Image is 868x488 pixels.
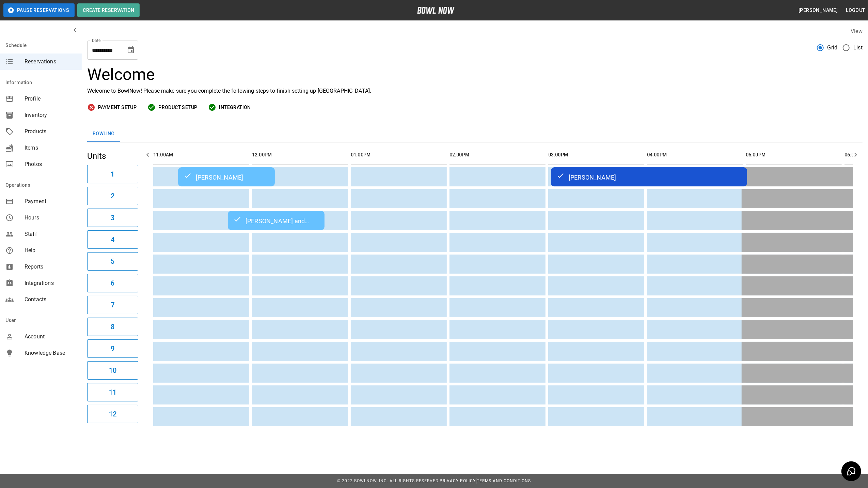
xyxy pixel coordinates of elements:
[25,197,76,205] span: Payment
[111,256,114,267] h6: 5
[158,103,197,112] span: Product Setup
[3,3,75,17] button: Pause Reservations
[25,144,76,152] span: Items
[25,58,76,66] span: Reservations
[111,343,114,354] h6: 9
[111,169,114,180] h6: 1
[796,4,840,17] button: [PERSON_NAME]
[25,111,76,119] span: Inventory
[153,145,249,165] th: 11:00AM
[233,216,319,225] div: [PERSON_NAME] and [PERSON_NAME]
[337,478,440,483] span: © 2022 BowlNow, Inc. All Rights Reserved.
[77,3,140,17] button: Create Reservation
[111,300,114,310] h6: 7
[25,160,76,168] span: Photos
[25,246,76,255] span: Help
[25,333,76,341] span: Account
[109,409,116,420] h6: 12
[184,173,269,181] div: [PERSON_NAME]
[556,173,742,181] div: [PERSON_NAME]
[87,209,138,227] button: 3
[440,478,476,483] a: Privacy Policy
[87,252,138,271] button: 5
[87,126,863,142] div: inventory tabs
[25,127,76,136] span: Products
[87,151,138,162] h5: Units
[25,230,76,238] span: Staff
[851,28,863,34] label: View
[111,190,114,201] h6: 2
[25,214,76,222] span: Hours
[25,263,76,271] span: Reports
[477,478,531,483] a: Terms and Conditions
[853,44,863,52] span: List
[87,274,138,292] button: 6
[87,296,138,314] button: 7
[87,230,138,249] button: 4
[109,387,116,398] h6: 11
[252,145,348,165] th: 12:00PM
[827,44,838,52] span: Grid
[25,279,76,287] span: Integrations
[87,65,863,84] h3: Welcome
[417,7,455,14] img: logo
[87,405,138,423] button: 12
[87,187,138,205] button: 2
[124,43,138,57] button: Choose date, selected date is Sep 6, 2025
[87,165,138,183] button: 1
[25,295,76,304] span: Contacts
[87,87,863,95] p: Welcome to BowlNow! Please make sure you complete the following steps to finish setting up [GEOGR...
[111,212,114,223] h6: 3
[111,321,114,332] h6: 8
[87,339,138,358] button: 9
[111,234,114,245] h6: 4
[111,278,114,289] h6: 6
[548,145,644,165] th: 03:00PM
[87,361,138,380] button: 10
[87,318,138,336] button: 8
[87,126,120,142] button: Bowling
[87,383,138,401] button: 11
[843,4,868,17] button: Logout
[449,145,546,165] th: 02:00PM
[98,103,137,112] span: Payment Setup
[351,145,447,165] th: 01:00PM
[25,349,76,357] span: Knowledge Base
[109,365,116,376] h6: 10
[219,103,251,112] span: Integration
[25,95,76,103] span: Profile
